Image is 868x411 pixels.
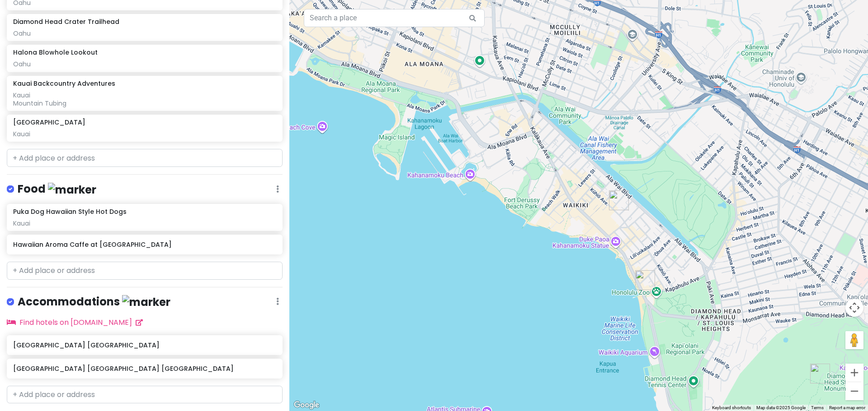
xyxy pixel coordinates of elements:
h6: Kauai Backcountry Adventures [13,79,115,88]
button: Zoom out [845,382,863,400]
input: + Add place or address [7,262,283,280]
h6: Diamond Head Crater Trailhead [13,18,119,26]
h6: Halona Blowhole Lookout [13,48,98,56]
h6: Hawaiian Aroma Caffe at [GEOGRAPHIC_DATA] [13,240,276,249]
h4: Accommodations [18,295,170,309]
input: + Add place or address [7,386,283,404]
h6: [GEOGRAPHIC_DATA] [GEOGRAPHIC_DATA] [13,341,276,349]
img: marker [48,183,96,197]
div: Diamond Head Crater Trailhead [810,364,830,383]
div: Kauai Mountain Tubing [13,91,276,107]
a: Report a map error [829,405,865,410]
div: Kauai [13,219,276,227]
h6: [GEOGRAPHIC_DATA] [13,118,85,126]
a: Open this area in Google Maps (opens a new window) [292,399,321,411]
a: Find hotels on [DOMAIN_NAME] [7,317,143,328]
input: Search a place [304,9,485,27]
h6: Puka Dog Hawaiian Style Hot Dogs [13,208,127,216]
div: Hilton Garden Inn Waikiki Beach [609,190,629,210]
div: Kauai [13,130,276,138]
h6: [GEOGRAPHIC_DATA] [GEOGRAPHIC_DATA] [GEOGRAPHIC_DATA] [13,365,276,373]
button: Map camera controls [845,299,863,317]
img: Google [292,399,321,411]
div: Hawaiian Aroma Caffe at Waikiki Walls [635,270,655,290]
button: Drag Pegman onto the map to open Street View [845,331,863,349]
span: Map data ©2025 Google [756,405,806,410]
div: Oahu [13,60,276,68]
img: marker [122,295,170,309]
input: + Add place or address [7,149,283,167]
a: Terms (opens in new tab) [811,405,824,410]
div: Oahu [13,29,276,37]
button: Zoom in [845,364,863,382]
button: Keyboard shortcuts [712,405,751,411]
h4: Food [18,182,96,197]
